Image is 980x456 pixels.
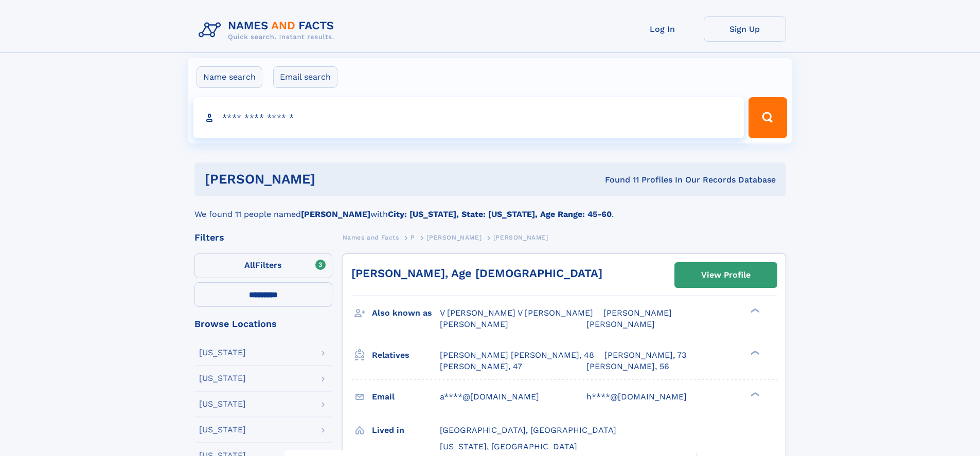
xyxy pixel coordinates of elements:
[205,173,460,186] h1: [PERSON_NAME]
[749,97,787,138] button: Search Button
[411,234,415,241] span: P
[273,66,337,88] label: Email search
[372,346,440,364] h3: Relatives
[426,231,482,244] a: [PERSON_NAME]
[493,234,548,241] span: [PERSON_NAME]
[301,209,370,219] b: [PERSON_NAME]
[388,209,612,219] b: City: [US_STATE], State: [US_STATE], Age Range: 45-60
[586,319,655,329] span: [PERSON_NAME]
[194,319,332,329] div: Browse Locations
[704,16,786,42] a: Sign Up
[440,442,577,451] span: [US_STATE], [GEOGRAPHIC_DATA]
[194,253,332,278] label: Filters
[440,425,616,435] span: [GEOGRAPHIC_DATA], [GEOGRAPHIC_DATA]
[199,374,246,382] div: [US_STATE]
[675,263,777,287] a: View Profile
[426,234,482,241] span: [PERSON_NAME]
[440,319,508,329] span: [PERSON_NAME]
[440,350,594,361] a: [PERSON_NAME] [PERSON_NAME], 48
[372,388,440,406] h3: Email
[194,16,343,44] img: Logo Names and Facts
[748,391,760,397] div: ❯
[199,400,246,408] div: [US_STATE]
[411,231,415,244] a: P
[197,66,262,88] label: Name search
[244,260,255,270] span: All
[603,308,672,318] span: [PERSON_NAME]
[343,231,399,244] a: Names and Facts
[372,422,440,439] h3: Lived in
[748,349,760,356] div: ❯
[372,304,440,322] h3: Also known as
[701,263,751,287] div: View Profile
[351,267,602,280] a: [PERSON_NAME], Age [DEMOGRAPHIC_DATA]
[604,350,686,361] a: [PERSON_NAME], 73
[194,233,332,242] div: Filters
[440,361,522,372] a: [PERSON_NAME], 47
[199,426,246,434] div: [US_STATE]
[194,196,786,221] div: We found 11 people named with .
[460,174,776,186] div: Found 11 Profiles In Our Records Database
[586,361,669,372] a: [PERSON_NAME], 56
[440,308,593,318] span: V [PERSON_NAME] V [PERSON_NAME]
[193,97,744,138] input: search input
[621,16,704,42] a: Log In
[748,307,760,314] div: ❯
[199,349,246,357] div: [US_STATE]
